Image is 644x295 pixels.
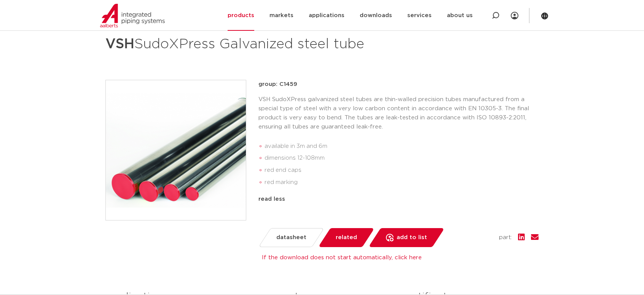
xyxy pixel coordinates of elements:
font: add to list [397,235,427,240]
font: services [407,13,432,18]
font: datasheet [276,235,306,240]
img: Product Image for VSH SudoXPress Galvanized Steel Tube [106,80,246,220]
font: SudoXPress Galvanized steel tube [134,37,364,51]
a: If the download does not start automatically, click here [262,255,422,260]
font: red marking [265,179,298,185]
font: available in 3m and 6m [265,143,327,149]
font: markets [269,13,293,18]
font: related [336,235,357,240]
a: related [318,228,375,247]
font: read less [258,196,285,202]
font: group: C1459 [258,81,297,87]
font: VSH [105,37,134,51]
font: red end caps [265,167,301,173]
font: dimensions 12-108mm [265,155,325,161]
font: products [228,13,254,18]
font: downloads [360,13,392,18]
font: part: [499,235,512,240]
a: datasheet [258,228,324,247]
font: about us [447,13,473,18]
font: applications [309,13,344,18]
font: VSH SudoXPress galvanized steel tubes are thin-walled precision tubes manufactured from a special... [258,97,529,130]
